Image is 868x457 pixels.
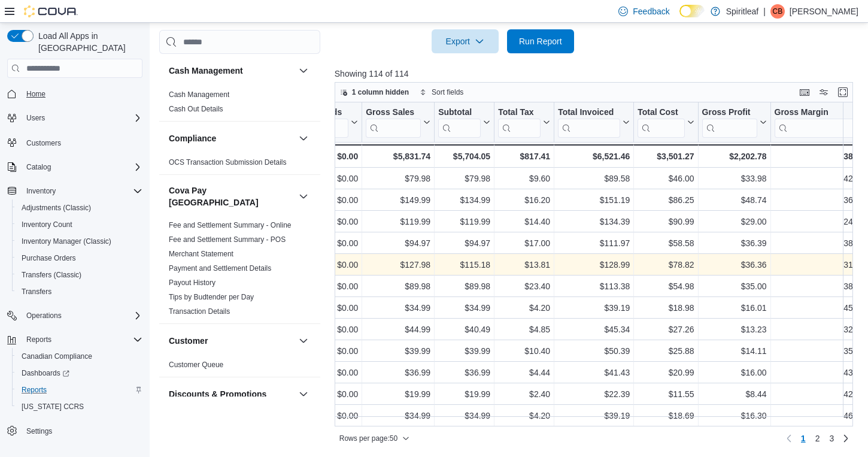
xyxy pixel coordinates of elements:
[638,149,694,164] div: $3,501.27
[498,236,550,250] div: $17.00
[366,322,430,337] div: $44.99
[366,258,430,272] div: $127.98
[2,110,147,126] button: Users
[702,301,766,315] div: $16.01
[22,308,142,323] span: Operations
[702,344,766,358] div: $14.11
[438,149,490,164] div: $5,704.05
[26,162,51,172] span: Catalog
[169,132,294,144] button: Compliance
[702,236,766,250] div: $36.39
[763,4,766,19] p: |
[507,29,574,53] button: Run Report
[702,279,766,293] div: $35.00
[301,236,358,250] div: $0.00
[366,214,430,229] div: $119.99
[770,4,785,19] div: Carson B
[296,387,311,401] button: Discounts & Promotions
[558,322,630,337] div: $45.34
[22,220,72,229] span: Inventory Count
[679,5,705,17] input: Dark Mode
[301,107,348,119] div: Gift Cards
[790,4,858,19] p: [PERSON_NAME]
[438,193,490,207] div: $134.99
[432,87,463,97] span: Sort fields
[12,398,147,415] button: [US_STATE] CCRS
[22,203,91,213] span: Adjustments (Classic)
[12,283,147,300] button: Transfers
[352,87,409,97] span: 1 column hidden
[22,352,92,361] span: Canadian Compliance
[438,322,490,337] div: $40.49
[169,279,216,287] a: Payout History
[638,107,684,119] div: Total Cost
[438,236,490,250] div: $94.97
[22,385,47,395] span: Reports
[12,216,147,233] button: Inventory Count
[702,365,766,380] div: $16.00
[169,388,294,400] button: Discounts & Promotions
[301,322,358,337] div: $0.00
[301,365,358,380] div: $0.00
[2,422,147,440] button: Settings
[12,382,147,398] button: Reports
[438,107,481,138] div: Subtotal
[22,270,81,280] span: Transfers (Classic)
[2,134,147,151] button: Customers
[432,29,499,53] button: Export
[438,301,490,315] div: $34.99
[301,344,358,358] div: $0.00
[22,424,57,438] a: Settings
[17,366,74,380] a: Dashboards
[301,171,358,186] div: $0.00
[796,429,839,448] ul: Pagination for preceding grid
[498,258,550,272] div: $13.81
[301,214,358,229] div: $0.00
[638,322,694,337] div: $27.26
[169,184,294,208] button: Cova Pay [GEOGRAPHIC_DATA]
[558,193,630,207] div: $151.19
[169,307,230,316] a: Transaction Details
[296,189,311,204] button: Cova Pay [GEOGRAPHIC_DATA]
[439,29,491,53] span: Export
[702,107,766,138] button: Gross Profit
[22,368,69,378] span: Dashboards
[22,184,60,198] button: Inventory
[17,234,142,249] span: Inventory Manager (Classic)
[638,171,694,186] div: $46.00
[679,17,680,18] span: Dark Mode
[335,68,858,80] p: Showing 114 of 114
[558,214,630,229] div: $134.39
[17,234,116,249] a: Inventory Manager (Classic)
[796,429,811,448] button: Page 1 of 3
[22,287,51,296] span: Transfers
[22,111,142,125] span: Users
[558,258,630,272] div: $128.99
[169,221,292,229] a: Fee and Settlement Summary - Online
[438,107,481,119] div: Subtotal
[438,107,490,138] button: Subtotal
[159,218,320,323] div: Cova Pay [GEOGRAPHIC_DATA]
[26,186,56,196] span: Inventory
[438,344,490,358] div: $39.99
[26,426,52,436] span: Settings
[366,171,430,186] div: $79.98
[726,4,758,19] p: Spiritleaf
[169,250,233,258] a: Merchant Statement
[782,429,853,448] nav: Pagination for preceding grid
[159,358,320,377] div: Customer
[169,388,266,400] h3: Discounts & Promotions
[22,237,111,246] span: Inventory Manager (Classic)
[774,107,862,138] div: Gross Margin
[169,335,294,347] button: Customer
[34,30,142,54] span: Load All Apps in [GEOGRAPHIC_DATA]
[366,344,430,358] div: $39.99
[774,107,862,119] div: Gross Margin
[702,387,766,401] div: $8.44
[159,155,320,174] div: Compliance
[839,431,853,446] a: Next page
[22,332,142,347] span: Reports
[366,408,430,423] div: $34.99
[24,5,78,17] img: Cova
